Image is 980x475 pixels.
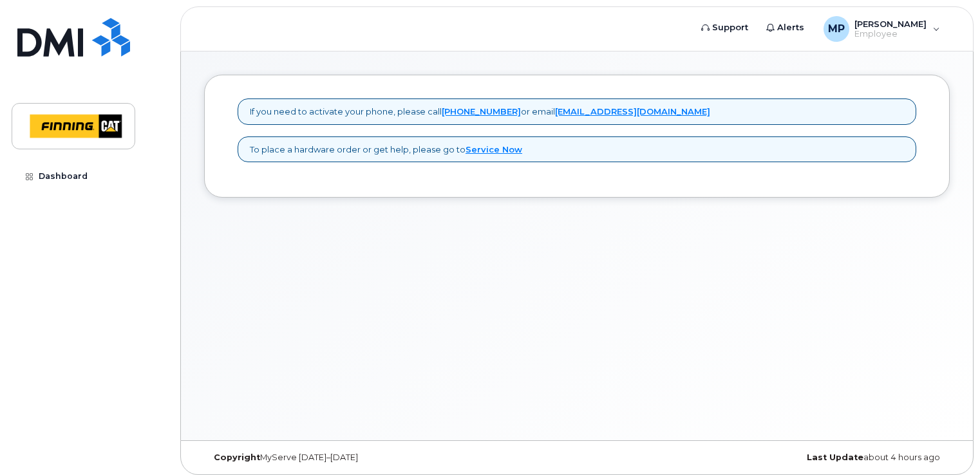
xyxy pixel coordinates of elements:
[807,452,863,462] strong: Last Update
[466,144,522,154] a: Service Now
[250,144,522,156] p: To place a hardware order or get help, please go to
[442,106,521,116] a: [PHONE_NUMBER]
[214,452,260,462] strong: Copyright
[204,452,453,463] div: MyServe [DATE]–[DATE]
[250,106,710,118] p: If you need to activate your phone, please call or email
[555,106,710,116] a: [EMAIL_ADDRESS][DOMAIN_NAME]
[701,452,950,463] div: about 4 hours ago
